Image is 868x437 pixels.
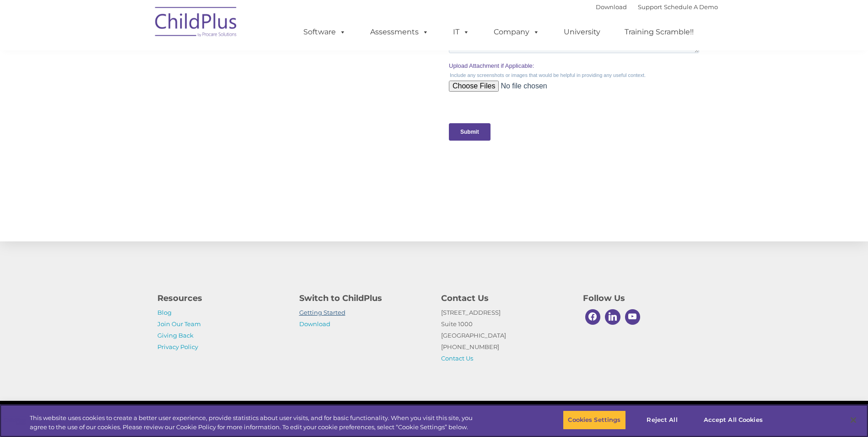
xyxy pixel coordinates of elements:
[299,309,345,316] a: Getting Started
[299,292,427,305] h4: Switch to ChildPlus
[638,3,662,11] a: Support
[444,23,479,41] a: IT
[441,355,473,362] a: Contact Us
[441,307,569,364] p: [STREET_ADDRESS] Suite 1000 [GEOGRAPHIC_DATA] [PHONE_NUMBER]
[294,23,355,41] a: Software
[615,23,703,41] a: Training Scramble!!
[563,410,625,430] button: Cookies Settings
[157,309,172,316] a: Blog
[151,0,242,46] img: ChildPlus by Procare Solutions
[127,60,155,67] span: Last name
[157,343,198,350] a: Privacy Policy
[603,307,623,327] a: Linkedin
[699,410,768,430] button: Accept All Cookies
[583,292,711,305] h4: Follow Us
[299,320,330,328] a: Download
[485,23,549,41] a: Company
[634,410,691,430] button: Reject All
[157,320,201,328] a: Join Our Team
[30,414,477,432] div: This website uses cookies to create a better user experience, provide statistics about user visit...
[843,410,863,430] button: Close
[664,3,718,11] a: Schedule A Demo
[361,23,438,41] a: Assessments
[596,3,718,11] font: |
[441,292,569,305] h4: Contact Us
[555,23,609,41] a: University
[157,292,286,305] h4: Resources
[583,307,603,327] a: Facebook
[596,3,627,11] a: Download
[127,98,166,105] span: Phone number
[623,307,643,327] a: Youtube
[157,332,194,339] a: Giving Back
